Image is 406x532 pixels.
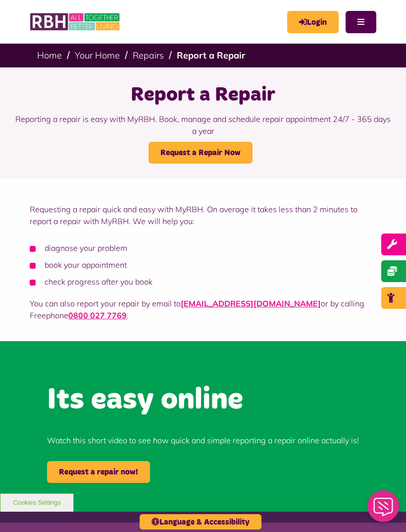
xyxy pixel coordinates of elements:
[12,82,394,108] h1: Report a Repair
[47,434,359,446] p: Watch this short video to see how quick and simple reporting a repair online actually is!
[37,50,62,61] a: Home
[30,297,376,321] p: You can also report your repair by email to or by calling Freephone .
[30,276,376,288] li: check progress after you book
[140,514,261,530] button: Language & Accessibility
[133,50,164,61] a: Repairs
[30,203,376,227] p: Requesting a repair quick and easy with MyRBH. On average it takes less than 2 minutes to report ...
[75,50,120,61] a: Your Home
[47,461,150,483] a: Request a repair now!
[181,298,321,308] a: [EMAIL_ADDRESS][DOMAIN_NAME]
[177,50,245,61] a: Report a Repair
[47,381,359,419] h2: Its easy online
[68,310,127,320] a: call 0800 027 7769
[30,259,376,271] li: book your appointment
[346,11,376,33] button: Navigation
[287,11,339,33] a: MyRBH
[12,108,394,142] p: Reporting a repair is easy with MyRBH. Book, manage and schedule repair appointment 24/7 - 365 da...
[149,142,253,164] a: Request a Repair Now
[30,242,376,254] li: diagnose your problem
[361,487,406,532] iframe: Netcall Web Assistant for live chat
[30,10,121,34] img: RBH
